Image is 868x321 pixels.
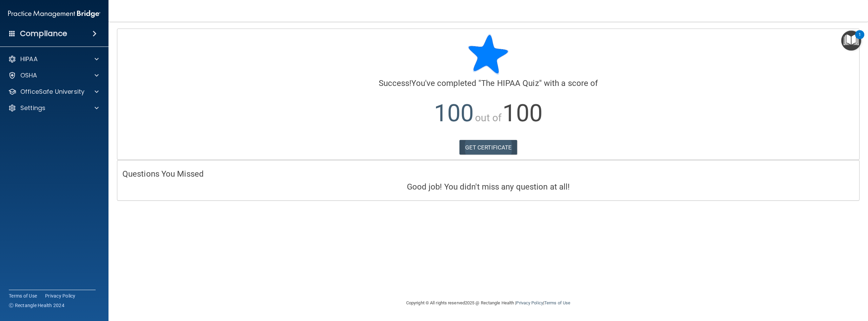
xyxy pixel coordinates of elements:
[20,104,45,112] p: Settings
[20,29,67,38] h4: Compliance
[8,71,99,79] a: OSHA
[122,182,854,191] h4: Good job! You didn't miss any question at all!
[475,112,502,124] span: out of
[122,79,854,88] h4: You've completed " " with a score of
[859,35,861,43] div: 1
[8,88,99,96] a: OfficeSafe University
[9,292,37,299] a: Terms of Use
[20,71,37,79] p: OSHA
[20,55,38,63] p: HIPAA
[468,34,509,75] img: blue-star-rounded.9d042014.png
[502,99,542,127] span: 100
[434,99,474,127] span: 100
[841,31,861,51] button: Open Resource Center, 1 new notification
[544,300,570,305] a: Terms of Use
[45,292,76,299] a: Privacy Policy
[8,7,100,21] img: PMB logo
[122,170,854,178] h4: Questions You Missed
[481,78,539,88] span: The HIPAA Quiz
[379,78,412,88] span: Success!
[8,104,99,112] a: Settings
[459,140,517,155] a: GET CERTIFICATE
[8,55,99,63] a: HIPAA
[20,88,84,96] p: OfficeSafe University
[364,292,612,314] div: Copyright © All rights reserved 2025 @ Rectangle Health | |
[516,300,543,305] a: Privacy Policy
[9,302,64,309] span: Ⓒ Rectangle Health 2024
